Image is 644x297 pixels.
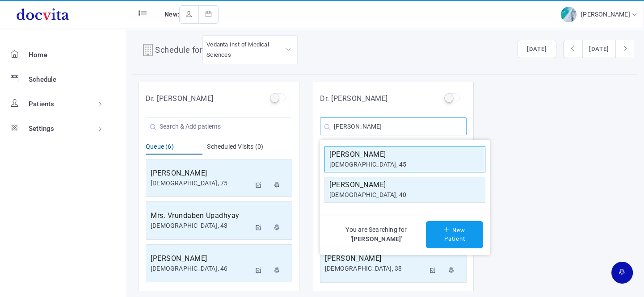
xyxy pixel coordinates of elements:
span: Home [29,51,47,59]
img: img-2.jpg [561,7,577,22]
span: [PERSON_NAME] [352,235,401,243]
div: [DEMOGRAPHIC_DATA], 43 [151,221,251,230]
button: [DATE] [582,40,616,59]
h5: Dr. [PERSON_NAME] [146,93,214,104]
input: Search & Add patients [320,117,467,135]
h5: [PERSON_NAME] [329,180,480,190]
div: [DEMOGRAPHIC_DATA], 38 [325,264,425,273]
div: [DEMOGRAPHIC_DATA], 40 [329,190,480,200]
div: Scheduled Visits (0) [207,142,292,155]
div: Queue (6) [146,142,202,155]
input: Search & Add patients [146,117,292,135]
h5: Dr. [PERSON_NAME] [320,93,388,104]
span: Patients [29,100,55,108]
button: New Patient [426,221,483,248]
span: Settings [29,125,55,133]
h5: Mrs. Vrundaben Upadhyay [151,210,251,221]
button: [DATE] [518,40,556,59]
span: Schedule [29,75,57,84]
h5: [PERSON_NAME] [329,149,480,160]
h5: [PERSON_NAME] [151,253,251,264]
h5: [PERSON_NAME] [325,253,425,264]
span: [PERSON_NAME] [581,11,632,18]
h4: Schedule for [155,44,202,58]
span: New: [164,11,179,18]
div: [DEMOGRAPHIC_DATA], 75 [151,179,251,188]
div: Vedanta Inst of Medical Sciences [206,39,294,60]
div: [DEMOGRAPHIC_DATA], 45 [329,160,480,169]
h5: [PERSON_NAME] [151,168,251,179]
span: You are Searching for ' ' [327,225,426,244]
div: [DEMOGRAPHIC_DATA], 46 [151,264,251,273]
